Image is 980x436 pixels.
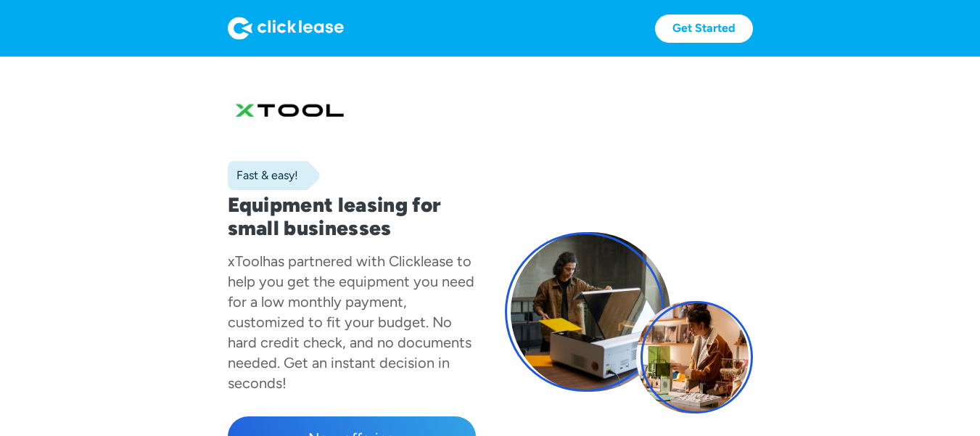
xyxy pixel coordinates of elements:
[228,17,344,40] img: Logo
[228,252,263,270] div: xTool
[655,15,753,43] a: Get Started
[228,252,474,392] div: has partnered with Clicklease to help you get the equipment you need for a low monthly payment, c...
[228,168,298,183] div: Fast & easy!
[228,193,476,239] h1: Equipment leasing for small businesses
